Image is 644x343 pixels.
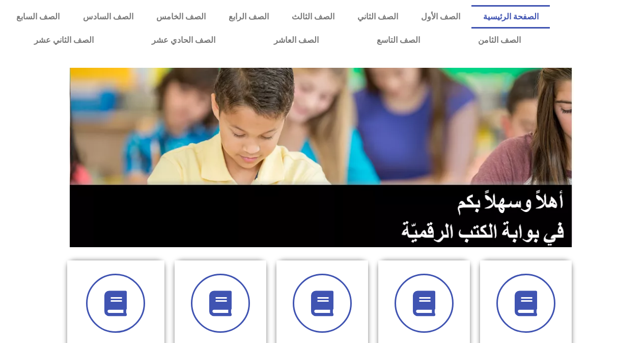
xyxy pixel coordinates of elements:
[5,29,123,52] a: الصف الثاني عشر
[245,29,348,52] a: الصف العاشر
[123,29,244,52] a: الصف الحادي عشر
[348,29,449,52] a: الصف التاسع
[346,5,409,29] a: الصف الثاني
[280,5,346,29] a: الصف الثالث
[449,29,550,52] a: الصف الثامن
[71,5,145,29] a: الصف السادس
[409,5,471,29] a: الصف الأول
[5,5,71,29] a: الصف السابع
[145,5,217,29] a: الصف الخامس
[471,5,550,29] a: الصفحة الرئيسية
[217,5,280,29] a: الصف الرابع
